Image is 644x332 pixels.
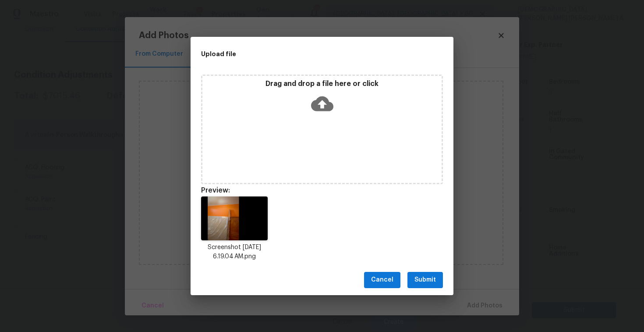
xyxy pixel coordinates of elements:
[414,275,436,286] span: Submit
[364,272,400,288] button: Cancel
[407,272,443,288] button: Submit
[201,243,268,261] p: Screenshot [DATE] 6.19.04 AM.png
[371,275,393,286] span: Cancel
[202,79,442,89] p: Drag and drop a file here or click
[201,49,403,59] h2: Upload file
[201,196,268,240] img: wctkD8rZX6iGAAAAABJRU5ErkJggg==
